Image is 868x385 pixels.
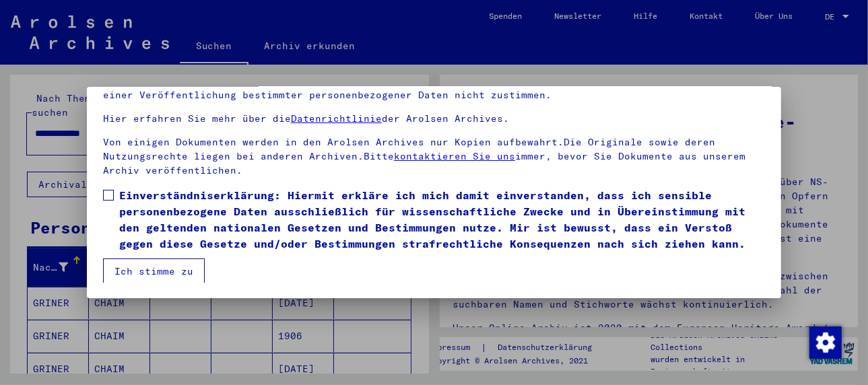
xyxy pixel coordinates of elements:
[103,112,765,126] p: Hier erfahren Sie mehr über die der Arolsen Archives.
[394,150,515,162] a: kontaktieren Sie uns
[119,187,765,252] span: Einverständniserklärung: Hiermit erkläre ich mich damit einverstanden, dass ich sensible personen...
[133,75,206,87] a: kontaktieren
[103,135,765,178] p: Von einigen Dokumenten werden in den Arolsen Archives nur Kopien aufbewahrt.Die Originale sowie d...
[291,112,382,125] a: Datenrichtlinie
[103,258,205,284] button: Ich stimme zu
[103,74,765,102] p: Bitte Sie uns, wenn Sie beispielsweise als Betroffener oder Angehöriger aus berechtigten Gründen ...
[809,326,842,359] img: Zustimmung ändern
